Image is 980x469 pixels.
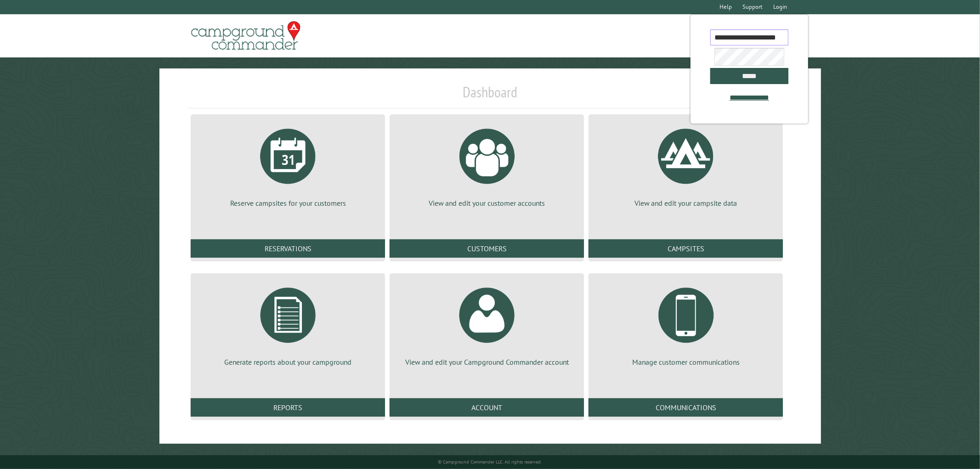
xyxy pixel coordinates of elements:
h1: Dashboard [188,83,791,108]
p: View and edit your campsite data [600,198,772,208]
a: Generate reports about your campground [202,281,374,367]
p: Manage customer communications [600,357,772,367]
small: © Campground Commander LLC. All rights reserved. [438,459,542,465]
a: Customers [390,239,584,258]
a: Reports [191,398,385,417]
a: Account [390,398,584,417]
a: View and edit your customer accounts [401,122,573,208]
p: Reserve campsites for your customers [202,198,374,208]
p: Generate reports about your campground [202,357,374,367]
a: View and edit your campsite data [600,122,772,208]
img: Campground Commander [188,18,303,54]
a: Communications [589,398,783,417]
a: Reserve campsites for your customers [202,122,374,208]
a: Reservations [191,239,385,258]
a: View and edit your Campground Commander account [401,281,573,367]
a: Manage customer communications [600,281,772,367]
p: View and edit your customer accounts [401,198,573,208]
p: View and edit your Campground Commander account [401,357,573,367]
a: Campsites [589,239,783,258]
